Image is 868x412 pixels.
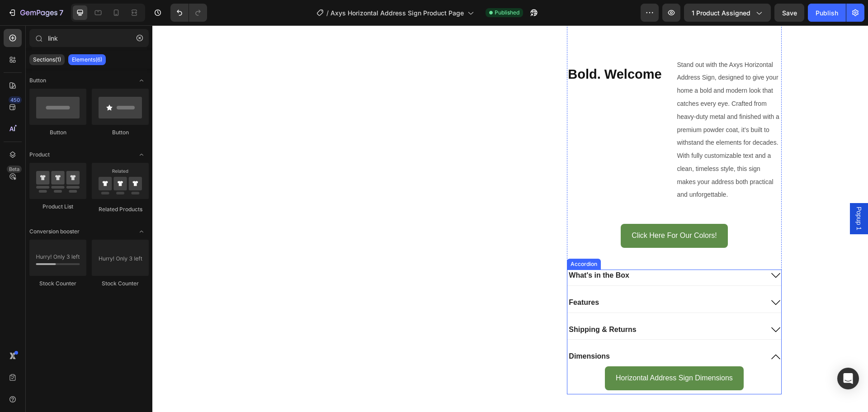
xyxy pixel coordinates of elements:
button: Publish [808,4,846,22]
span: / [326,8,329,18]
span: 1 product assigned [692,8,750,18]
div: Open Intercom Messenger [837,368,859,389]
div: Beta [7,166,22,173]
span: Popup 1 [702,181,711,205]
div: Product List [29,203,86,211]
p: Sections(1) [33,56,61,63]
span: Axys Horizontal Address Sign Product Page [330,8,464,18]
button: Save [774,4,804,22]
div: Accordion [416,235,447,243]
p: Click Here For Our Colors! [479,204,564,217]
div: Rich Text Editor. Editing area: main [415,271,448,284]
span: Save [782,9,797,17]
span: Toggle open [134,147,149,162]
button: 7 [4,4,67,22]
strong: Bold. Welcome [415,42,509,56]
div: Rich Text Editor. Editing area: main [415,298,485,311]
a: Rich Text Editor. Editing area: main [468,199,575,223]
input: Search Sections & Elements [29,29,149,47]
p: Shipping & Returns [416,300,484,309]
div: Publish [816,8,838,18]
div: 450 [9,96,22,104]
p: Dimensions [416,327,458,336]
span: Toggle open [134,224,149,239]
div: Rich Text Editor. Editing area: main [415,244,478,256]
span: Published [495,9,519,17]
div: Related Products [92,205,149,213]
p: Features [416,273,447,282]
span: Button [29,76,46,85]
span: Stand out with the Axys Horizontal Address Sign, designed to give your home a bold and modern loo... [524,36,627,173]
div: Rich Text Editor. Editing area: main [463,346,580,360]
a: Rich Text Editor. Editing area: main [453,341,591,365]
p: 7 [59,7,63,18]
iframe: Design area [152,25,868,412]
div: Button [29,128,86,137]
span: Toggle open [134,73,149,88]
p: What's in the Box [416,246,477,255]
span: Conversion booster [29,227,80,236]
div: Undo/Redo [170,4,207,22]
span: Product [29,151,50,159]
p: Elements(6) [72,56,102,63]
div: Stock Counter [92,279,149,288]
div: Rich Text Editor. Editing area: main [415,325,459,337]
div: Rich Text Editor. Editing area: main [479,204,564,217]
div: Button [92,128,149,137]
button: 1 product assigned [684,4,771,22]
div: Stock Counter [29,279,86,288]
p: Horizontal Address Sign Dimensions [463,346,580,360]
